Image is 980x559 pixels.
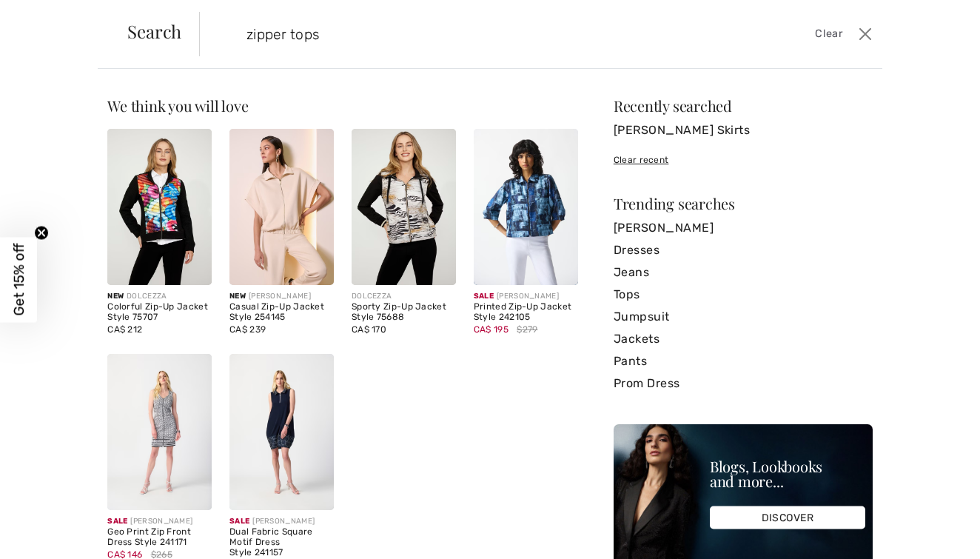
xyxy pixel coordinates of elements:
[229,291,334,302] div: [PERSON_NAME]
[107,96,248,116] span: We think you will love
[474,302,578,323] div: Printed Zip-Up Jacket Style 242105
[107,354,212,510] img: Geo Print Zip Front Dress Style 241171. Vanilla/Black
[107,516,212,527] div: [PERSON_NAME]
[229,292,246,301] span: New
[614,217,873,239] a: [PERSON_NAME]
[235,12,699,56] input: TYPE TO SEARCH
[352,302,456,323] div: Sporty Zip-Up Jacket Style 75688
[710,459,865,489] div: Blogs, Lookbooks and more...
[107,291,212,302] div: DOLCEZZA
[614,372,873,395] a: Prom Dress
[107,527,212,548] div: Geo Print Zip Front Dress Style 241171
[229,527,334,558] div: Dual Fabric Square Motif Dress Style 241157
[614,284,873,306] a: Tops
[34,225,49,240] button: Close teaser
[229,129,334,285] img: Casual Zip-Up Jacket Style 254145. Black
[614,196,873,211] div: Trending searches
[229,516,334,527] div: [PERSON_NAME]
[710,506,865,529] div: DISCOVER
[474,292,494,301] span: Sale
[352,129,456,285] img: Sporty Zip-Up Jacket Style 75688. As sample
[107,292,124,301] span: New
[229,302,334,323] div: Casual Zip-Up Jacket Style 254145
[107,129,212,285] img: Colorful Zip-Up Jacket Style 75707. As sample
[107,324,142,335] span: CA$ 212
[614,306,873,328] a: Jumpsuit
[229,354,334,510] img: Dual Fabric Square Motif Dress Style 241157. Midnight Blue/White
[614,350,873,372] a: Pants
[35,10,65,24] span: Chat
[10,244,27,316] span: Get 15% off
[107,302,212,323] div: Colorful Zip-Up Jacket Style 75707
[352,324,386,335] span: CA$ 170
[854,22,876,46] button: Close
[614,119,873,141] a: [PERSON_NAME] Skirts
[815,26,842,42] span: Clear
[614,98,873,113] div: Recently searched
[474,129,578,285] img: Printed Zip-Up Jacket Style 242105. Blue/Multi
[229,517,249,526] span: Sale
[352,291,456,302] div: DOLCEZZA
[229,324,266,335] span: CA$ 239
[474,324,509,335] span: CA$ 195
[107,517,127,526] span: Sale
[517,323,537,336] span: $279
[614,153,873,167] div: Clear recent
[614,261,873,284] a: Jeans
[614,328,873,350] a: Jackets
[474,291,578,302] div: [PERSON_NAME]
[614,239,873,261] a: Dresses
[127,22,181,40] span: Search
